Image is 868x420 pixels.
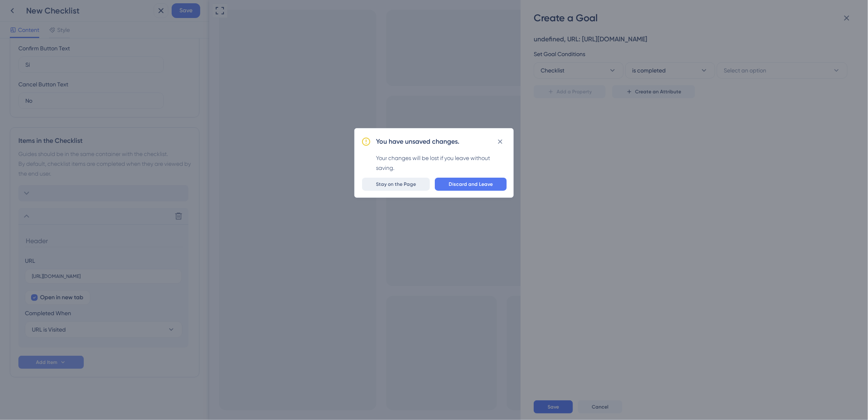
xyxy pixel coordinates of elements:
[376,181,416,187] span: Stay on the Page
[599,365,651,379] div: Open Comencemos checklist
[616,350,644,357] span: Live Preview
[606,368,644,376] div: Comencemos
[449,181,493,187] span: Discard and Leave
[376,153,507,173] div: Your changes will be lost if you leave without saving.
[376,137,459,147] h2: You have unsaved changes.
